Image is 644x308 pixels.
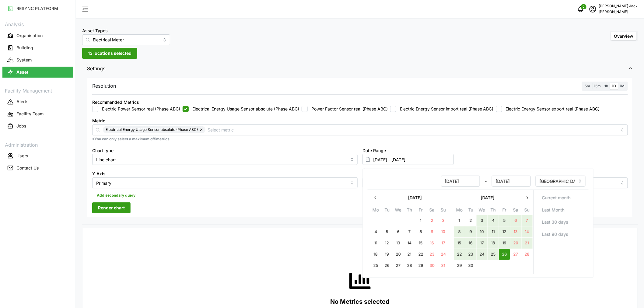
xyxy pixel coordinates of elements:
[362,169,594,278] div: Select date range
[381,192,449,203] button: [DATE]
[16,165,39,171] p: Contact Us
[404,238,415,249] button: 14 August 2025
[587,3,599,15] button: schedule
[522,215,533,226] button: 7 September 2025
[510,249,521,260] button: 27 September 2025
[427,226,438,237] button: 9 August 2025
[404,226,415,237] button: 7 August 2025
[605,84,608,88] span: 1h
[594,84,601,88] span: 15m
[92,147,114,154] label: Chart type
[510,215,521,226] button: 6 September 2025
[382,260,393,271] button: 26 August 2025
[465,215,476,226] button: 2 September 2025
[476,206,488,215] th: We
[465,260,476,271] button: 30 September 2025
[2,42,73,53] button: Building
[362,147,386,154] label: Date Range
[415,249,426,260] button: 22 August 2025
[382,249,393,260] button: 19 August 2025
[438,226,449,237] button: 10 August 2025
[521,206,533,215] th: Su
[415,206,426,215] th: Fr
[415,226,426,237] button: 8 August 2025
[454,260,465,271] button: 29 September 2025
[502,106,600,112] label: Electric Energy Sensor export real (Phase ABC)
[16,153,28,159] p: Users
[393,238,404,249] button: 13 August 2025
[477,215,488,226] button: 3 September 2025
[454,215,465,226] button: 1 September 2025
[92,99,139,106] div: Recommended Metrics
[404,206,415,215] th: Th
[438,249,449,260] button: 24 August 2025
[536,229,586,240] button: Last 90 days
[454,206,465,215] th: Mo
[415,215,426,226] button: 1 August 2025
[16,33,43,39] p: Organisation
[92,191,140,200] button: Add secondary query
[465,226,476,237] button: 9 September 2025
[477,226,488,237] button: 10 September 2025
[2,67,73,78] button: Asset
[585,84,590,88] span: 5m
[614,33,634,39] span: Overview
[2,66,73,78] a: Asset
[208,126,617,133] input: Select metric
[92,117,105,124] label: Metric
[2,120,73,132] a: Jobs
[477,249,488,260] button: 24 September 2025
[454,226,465,237] button: 8 September 2025
[16,123,26,129] p: Jobs
[536,192,586,203] button: Current month
[370,249,381,260] button: 18 August 2025
[465,206,476,215] th: Tu
[542,205,565,215] span: Last Month
[2,54,73,66] a: System
[2,86,73,95] p: Facility Management
[16,69,28,75] p: Asset
[488,215,499,226] button: 4 September 2025
[536,217,586,228] button: Last 30 days
[2,108,73,120] a: Facility Team
[381,206,393,215] th: Tu
[382,238,393,249] button: 12 August 2025
[98,203,125,213] span: Render chart
[331,297,390,307] p: No Metrics selected
[465,249,476,260] button: 23 September 2025
[371,176,531,187] div: -
[477,238,488,249] button: 17 September 2025
[465,238,476,249] button: 16 September 2025
[438,215,449,226] button: 3 August 2025
[438,260,449,271] button: 31 August 2025
[2,162,73,174] a: Contact Us
[2,150,73,162] a: Users
[393,206,404,215] th: We
[427,215,438,226] button: 2 August 2025
[382,226,393,237] button: 5 August 2025
[106,126,198,133] span: Electrical Energy Usage Sensor absolute (Phase ABC)
[499,215,510,226] button: 5 September 2025
[2,140,73,149] p: Administration
[370,226,381,237] button: 4 August 2025
[97,191,135,200] span: Add secondary query
[427,238,438,249] button: 16 August 2025
[488,238,499,249] button: 18 September 2025
[2,30,73,41] button: Organisation
[16,111,44,117] p: Facility Team
[488,226,499,237] button: 11 September 2025
[499,226,510,237] button: 12 September 2025
[2,54,73,65] button: System
[2,2,73,15] a: RESYNC PLATFORM
[454,238,465,249] button: 15 September 2025
[404,249,415,260] button: 21 August 2025
[393,226,404,237] button: 6 August 2025
[362,154,454,165] input: Select date range
[2,96,73,108] a: Alerts
[370,206,381,215] th: Mo
[536,205,586,215] button: Last Month
[542,217,568,227] span: Last 30 days
[510,238,521,249] button: 20 September 2025
[542,193,571,203] span: Current month
[426,206,438,215] th: Sa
